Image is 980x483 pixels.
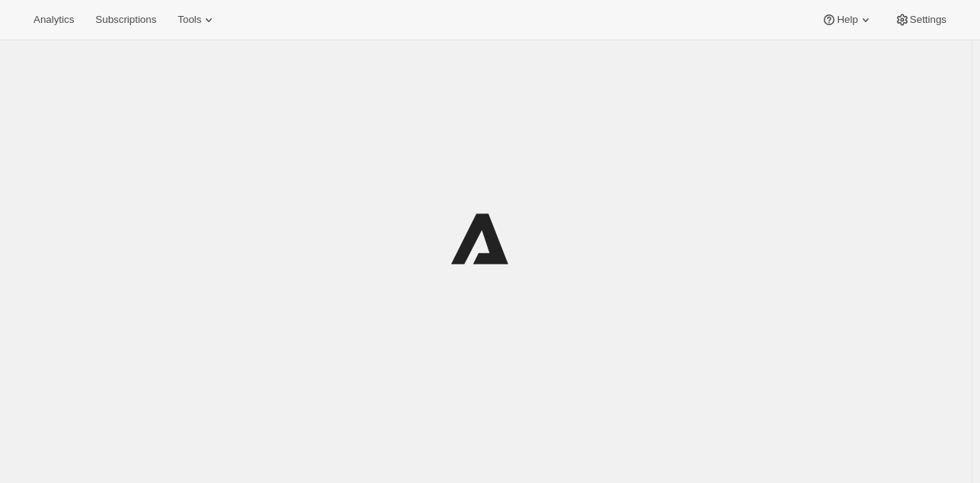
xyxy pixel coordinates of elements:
span: Tools [178,14,201,26]
button: Analytics [24,9,83,30]
button: Tools [168,9,226,30]
span: Subscriptions [95,14,156,26]
button: Subscriptions [86,9,165,30]
button: Help [812,9,882,30]
button: Settings [886,9,956,30]
span: Help [837,14,857,26]
span: Settings [910,14,946,26]
span: Analytics [34,14,74,26]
